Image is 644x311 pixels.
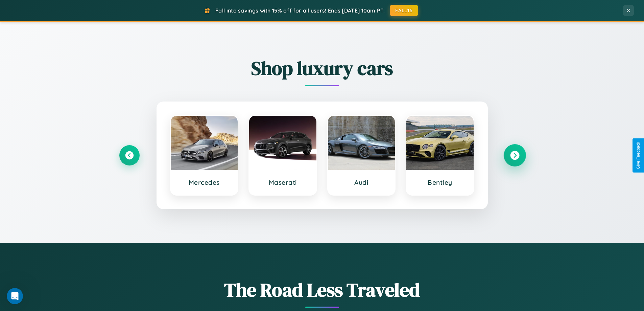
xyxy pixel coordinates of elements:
button: FALL15 [390,5,418,16]
h3: Mercedes [177,178,231,186]
iframe: Intercom live chat [7,288,23,304]
h1: The Road Less Traveled [119,277,525,303]
span: Fall into savings with 15% off for all users! Ends [DATE] 10am PT. [215,7,385,14]
h3: Bentley [413,178,467,186]
h3: Audi [335,178,388,186]
h2: Shop luxury cars [119,55,525,81]
h3: Maserati [256,178,310,186]
div: Give Feedback [636,142,641,169]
